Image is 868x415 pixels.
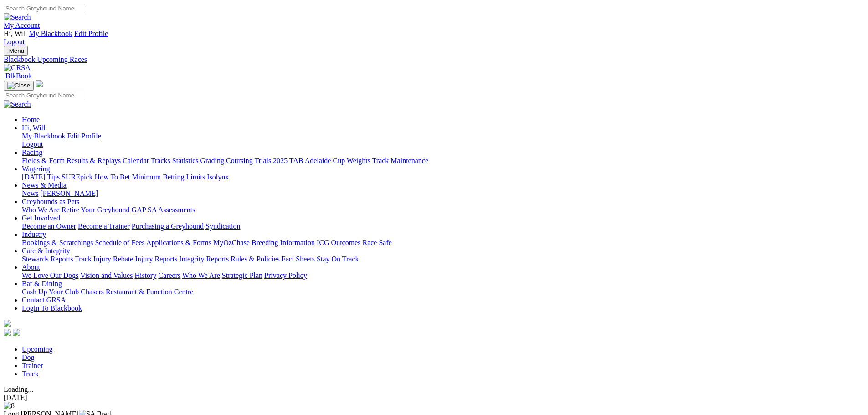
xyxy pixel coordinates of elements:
[362,239,391,246] a: Race Safe
[78,222,130,230] a: Become a Trainer
[22,272,78,279] a: We Love Our Dogs
[151,157,170,164] a: Tracks
[134,272,156,279] a: History
[22,304,82,312] a: Login To Blackbook
[282,255,315,263] a: Fact Sheets
[22,222,76,230] a: Become an Owner
[22,263,40,271] a: About
[4,30,864,46] div: My Account
[317,255,359,263] a: Stay On Track
[4,81,34,91] button: Toggle navigation
[4,64,31,72] img: GRSA
[252,239,315,246] a: Breeding Information
[22,165,50,173] a: Wagering
[22,239,93,246] a: Bookings & Scratchings
[4,72,32,80] a: BlkBook
[5,72,32,80] span: BlkBook
[80,272,133,279] a: Vision and Values
[4,320,11,327] img: logo-grsa-white.png
[182,272,220,279] a: Who We Are
[22,206,60,214] a: Who We Are
[231,255,280,263] a: Rules & Policies
[132,173,205,181] a: Minimum Betting Limits
[22,214,60,222] a: Get Involved
[22,206,864,214] div: Greyhounds as Pets
[4,56,864,64] a: Blackbook Upcoming Races
[135,255,177,263] a: Injury Reports
[22,124,47,132] a: Hi, Will
[22,190,38,197] a: News
[264,272,307,279] a: Privacy Policy
[22,140,43,148] a: Logout
[22,173,60,181] a: [DATE] Tips
[62,173,92,181] a: SUREpick
[22,255,73,263] a: Stewards Reports
[22,296,66,304] a: Contact GRSA
[95,239,144,246] a: Schedule of Fees
[22,181,67,189] a: News & Media
[40,190,98,197] a: [PERSON_NAME]
[22,132,864,149] div: Hi, Will
[13,329,20,336] img: twitter.svg
[207,173,229,181] a: Isolynx
[4,13,31,21] img: Search
[254,157,271,164] a: Trials
[22,149,42,156] a: Racing
[132,206,195,214] a: GAP SA Assessments
[273,157,345,164] a: 2025 TAB Adelaide Cup
[22,362,43,369] a: Trainer
[213,239,250,246] a: MyOzChase
[7,82,30,89] img: Close
[22,345,53,353] a: Upcoming
[74,30,108,37] a: Edit Profile
[4,38,25,46] a: Logout
[75,255,133,263] a: Track Injury Rebate
[22,190,864,198] div: News & Media
[4,394,864,402] div: [DATE]
[22,116,40,123] a: Home
[22,239,864,247] div: Industry
[22,198,79,205] a: Greyhounds as Pets
[22,288,79,296] a: Cash Up Your Club
[22,370,39,378] a: Track
[4,100,31,108] img: Search
[222,272,262,279] a: Strategic Plan
[172,157,199,164] a: Statistics
[22,288,864,296] div: Bar & Dining
[22,354,35,361] a: Dog
[22,157,864,165] div: Racing
[200,157,224,164] a: Grading
[4,385,33,393] span: Loading...
[4,402,15,410] img: 8
[4,46,28,56] button: Toggle navigation
[67,157,121,164] a: Results & Replays
[4,91,84,100] input: Search
[347,157,370,164] a: Weights
[22,132,66,140] a: My Blackbook
[22,231,46,238] a: Industry
[4,21,40,29] a: My Account
[4,329,11,336] img: facebook.svg
[179,255,229,263] a: Integrity Reports
[132,222,204,230] a: Purchasing a Greyhound
[22,124,46,132] span: Hi, Will
[123,157,149,164] a: Calendar
[22,157,65,164] a: Fields & Form
[22,280,62,287] a: Bar & Dining
[146,239,211,246] a: Applications & Forms
[81,288,193,296] a: Chasers Restaurant & Function Centre
[67,132,101,140] a: Edit Profile
[62,206,130,214] a: Retire Your Greyhound
[317,239,360,246] a: ICG Outcomes
[226,157,253,164] a: Coursing
[95,173,130,181] a: How To Bet
[4,30,27,37] span: Hi, Will
[372,157,428,164] a: Track Maintenance
[22,173,864,181] div: Wagering
[205,222,240,230] a: Syndication
[22,222,864,231] div: Get Involved
[36,80,43,87] img: logo-grsa-white.png
[22,247,70,255] a: Care & Integrity
[158,272,180,279] a: Careers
